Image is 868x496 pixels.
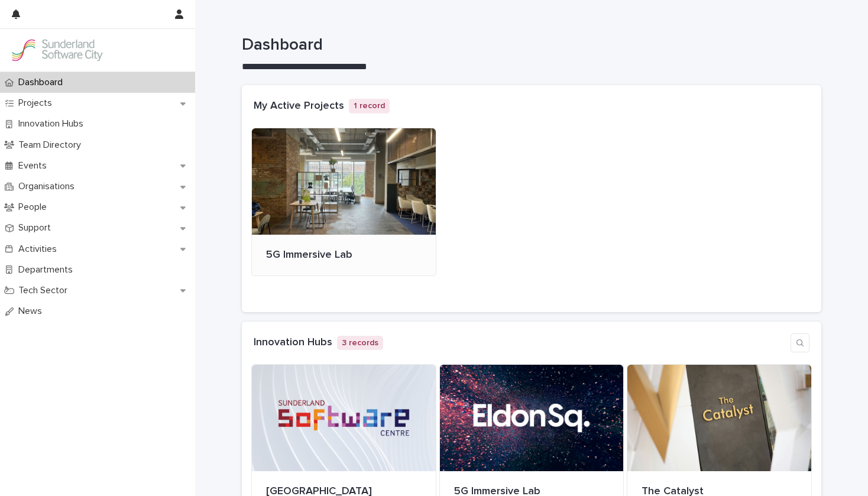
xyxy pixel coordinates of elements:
h1: Dashboard [242,35,821,56]
p: Events [14,160,56,171]
p: Activities [14,244,66,255]
p: 3 records [337,336,383,351]
p: Projects [14,98,61,109]
p: Team Directory [14,140,90,151]
p: Departments [14,264,82,275]
p: 1 record [349,99,390,114]
a: Innovation Hubs [254,337,332,348]
p: People [14,202,56,213]
a: 5G Immersive Lab [251,128,436,277]
p: News [14,306,51,317]
p: Dashboard [14,77,72,88]
a: My Active Projects [254,101,344,111]
p: 5G Immersive Lab [266,249,422,262]
p: Tech Sector [14,285,77,296]
p: Organisations [14,181,84,192]
img: Kay6KQejSz2FjblR6DWv [9,38,104,62]
p: Innovation Hubs [14,118,93,129]
p: Support [14,222,60,234]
